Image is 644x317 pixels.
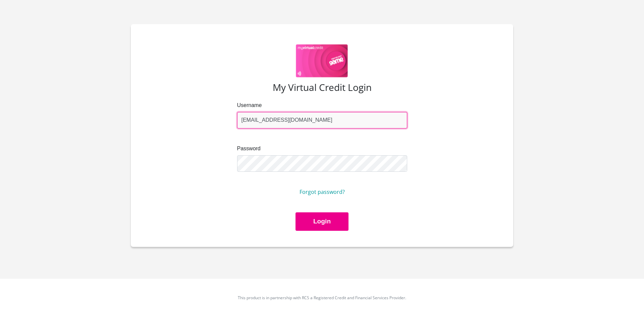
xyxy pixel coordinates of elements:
h3: My Virtual Credit Login [147,82,497,93]
p: This product is in partnership with RCS a Registered Credit and Financial Services Provider. [136,295,508,301]
input: Email [237,112,407,128]
img: game logo [296,44,348,78]
button: Login [296,212,348,231]
label: Password [237,145,407,153]
label: Username [237,101,407,109]
a: Forgot password? [300,188,345,196]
